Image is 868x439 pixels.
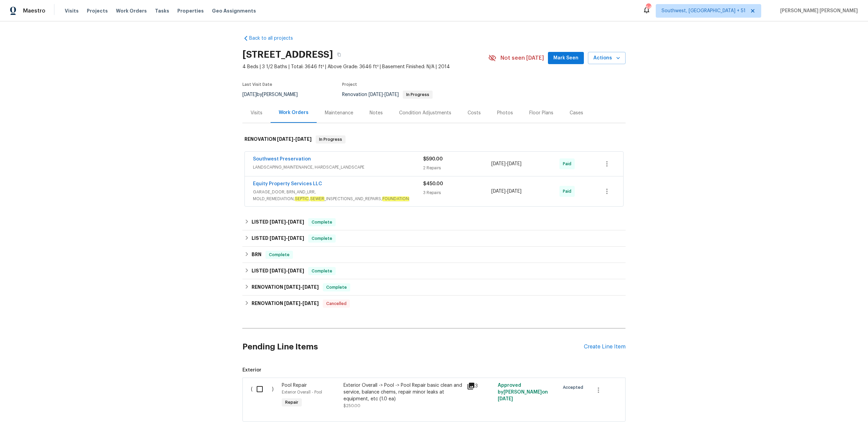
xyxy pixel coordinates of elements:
div: 642 [646,4,651,11]
h6: LISTED [252,218,304,226]
span: [PERSON_NAME] [PERSON_NAME] [777,7,858,14]
div: RENOVATION [DATE]-[DATE]Cancelled [242,295,626,312]
span: [DATE] [288,236,304,241]
div: LISTED [DATE]-[DATE]Complete [242,230,626,247]
h6: LISTED [252,234,304,243]
div: Exterior Overall -> Pool -> Pool Repair basic clean and service, balance chems, repair minor leak... [343,382,463,402]
span: - [270,268,304,273]
span: Complete [309,268,335,274]
em: SEPTIC [295,196,309,201]
span: - [491,160,521,167]
a: Southwest Preservation [253,157,311,161]
span: Paid [563,188,574,195]
h6: RENOVATION [244,135,312,144]
span: [DATE] [498,397,513,401]
em: SEWER [310,196,324,201]
span: Properties [177,7,204,14]
div: Condition Adjustments [399,110,451,116]
span: Accepted [563,384,586,391]
span: Complete [309,219,335,226]
span: - [277,137,312,141]
div: Cases [570,110,583,116]
h6: LISTED [252,267,304,275]
span: Not seen [DATE] [500,55,544,61]
span: [DATE] [302,301,319,306]
span: Cancelled [323,300,349,307]
div: Visits [251,110,262,116]
span: - [284,285,319,289]
span: [DATE] [302,285,319,289]
span: [DATE] [270,236,286,241]
span: Tasks [155,8,169,13]
span: Repair [282,399,301,406]
span: - [270,236,304,241]
span: - [284,301,319,306]
div: RENOVATION [DATE]-[DATE]In Progress [242,129,626,150]
span: 4 Beds | 3 1/2 Baths | Total: 3646 ft² | Above Grade: 3646 ft² | Basement Finished: N/A | 2014 [242,63,488,70]
span: Approved by [PERSON_NAME] on [498,383,548,401]
div: 3 [467,382,494,390]
span: Complete [323,284,350,291]
span: - [491,188,521,195]
span: [DATE] [288,220,304,224]
div: BRN Complete [242,247,626,263]
span: [DATE] [242,92,257,97]
span: In Progress [403,93,432,97]
span: [DATE] [295,137,312,141]
div: Floor Plans [529,110,553,116]
div: RENOVATION [DATE]-[DATE]Complete [242,279,626,295]
span: Project [342,82,357,87]
span: Exterior [242,367,626,374]
span: Geo Assignments [212,7,256,14]
em: FOUNDATION [382,196,409,201]
span: - [369,92,399,97]
span: Complete [266,251,292,258]
span: Complete [309,235,335,242]
h6: BRN [252,251,261,259]
div: 3 Repairs [423,189,491,196]
span: Visits [65,7,79,14]
span: [DATE] [491,189,506,194]
button: Copy Address [333,49,345,61]
span: [DATE] [507,189,521,194]
span: LANDSCAPING_MAINTENANCE, HARDSCAPE_LANDSCAPE [253,164,423,171]
span: Paid [563,160,574,167]
span: [DATE] [507,161,521,166]
span: Pool Repair [282,383,307,388]
h2: [STREET_ADDRESS] [242,51,333,58]
span: [DATE] [284,285,300,289]
span: [DATE] [491,161,506,166]
span: Work Orders [116,7,147,14]
span: Actions [593,54,620,62]
span: Projects [87,7,108,14]
h2: Pending Line Items [242,331,584,363]
div: Maintenance [325,110,353,116]
div: Photos [497,110,513,116]
span: [DATE] [369,92,383,97]
div: LISTED [DATE]-[DATE]Complete [242,214,626,230]
span: [DATE] [384,92,399,97]
div: by [PERSON_NAME] [242,91,306,99]
a: Back to all projects [242,35,308,42]
span: - [270,220,304,224]
a: Equity Property Services LLC [253,182,322,186]
span: Maestro [23,7,45,14]
span: Exterior Overall - Pool [282,390,322,394]
h6: RENOVATION [252,300,319,308]
span: [DATE] [288,268,304,273]
span: [DATE] [270,268,286,273]
span: $450.00 [423,182,443,186]
span: Renovation [342,92,433,97]
div: LISTED [DATE]-[DATE]Complete [242,263,626,279]
div: Work Orders [279,109,309,116]
span: GARAGE_DOOR, BRN_AND_LRR, MOLD_REMEDIATION, , _INSPECTIONS_AND_REPAIRS, [253,189,423,202]
button: Actions [588,52,626,64]
span: Last Visit Date [242,82,272,87]
div: Create Line Item [584,344,626,350]
button: Mark Seen [548,52,584,64]
span: [DATE] [277,137,293,141]
span: [DATE] [270,220,286,224]
span: In Progress [316,136,345,143]
span: Mark Seen [553,54,578,62]
span: $590.00 [423,157,443,161]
